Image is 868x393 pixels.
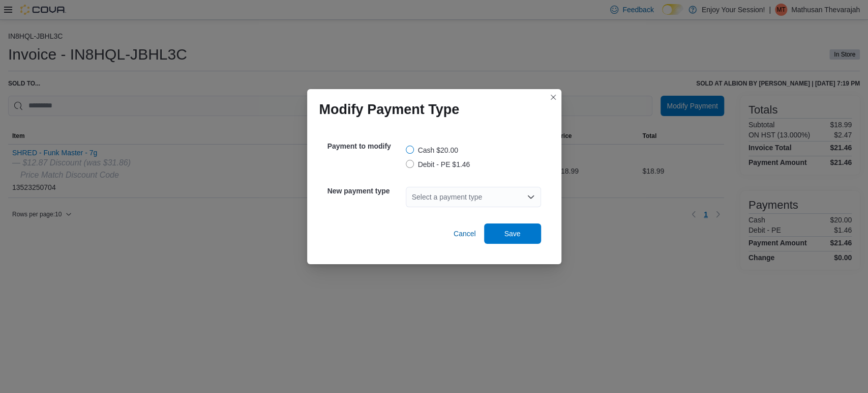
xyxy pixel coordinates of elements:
[412,191,413,203] input: Accessible screen reader label
[454,229,476,239] span: Cancel
[450,223,480,244] button: Cancel
[327,181,404,201] h5: New payment type
[319,101,460,118] h1: Modify Payment Type
[504,229,521,239] span: Save
[327,136,404,156] h5: Payment to modify
[406,144,458,156] label: Cash $20.00
[406,158,470,171] label: Debit - PE $1.46
[547,91,559,103] button: Closes this modal window
[527,193,535,201] button: Open list of options
[484,223,541,244] button: Save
